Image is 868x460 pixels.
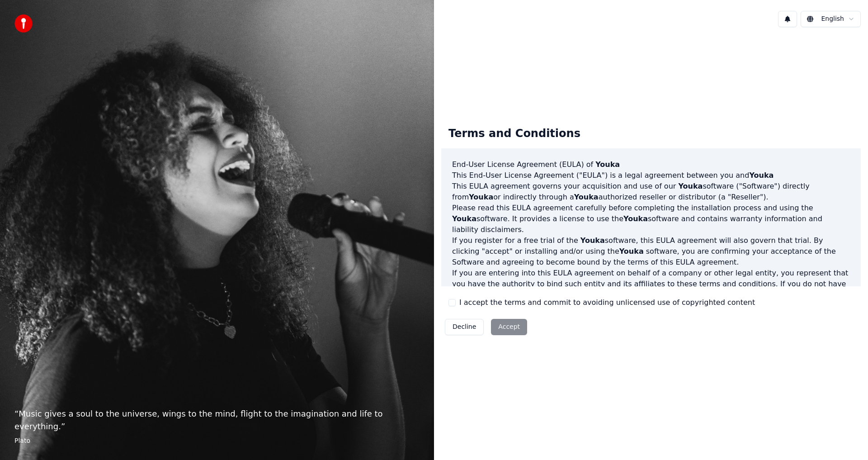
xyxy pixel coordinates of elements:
[678,182,703,190] span: Youka
[14,14,33,33] img: youka
[14,408,420,433] p: “ Music gives a soul to the universe, wings to the mind, flight to the imagination and life to ev...
[452,235,850,268] p: If you register for a free trial of the software, this EULA agreement will also govern that trial...
[452,159,850,170] h3: End-User License Agreement (EULA) of
[459,297,755,308] label: I accept the terms and commit to avoiding unlicensed use of copyrighted content
[469,193,493,201] span: Youka
[452,214,476,223] span: Youka
[445,319,484,335] button: Decline
[619,247,644,256] span: Youka
[580,236,605,245] span: Youka
[595,160,620,169] span: Youka
[14,436,420,446] footer: Plato
[452,203,850,235] p: Please read this EULA agreement carefully before completing the installation process and using th...
[623,214,648,223] span: Youka
[452,181,850,203] p: This EULA agreement governs your acquisition and use of our software ("Software") directly from o...
[441,119,588,148] div: Terms and Conditions
[574,193,599,201] span: Youka
[452,268,850,311] p: If you are entering into this EULA agreement on behalf of a company or other legal entity, you re...
[749,171,774,180] span: Youka
[452,170,850,181] p: This End-User License Agreement ("EULA") is a legal agreement between you and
